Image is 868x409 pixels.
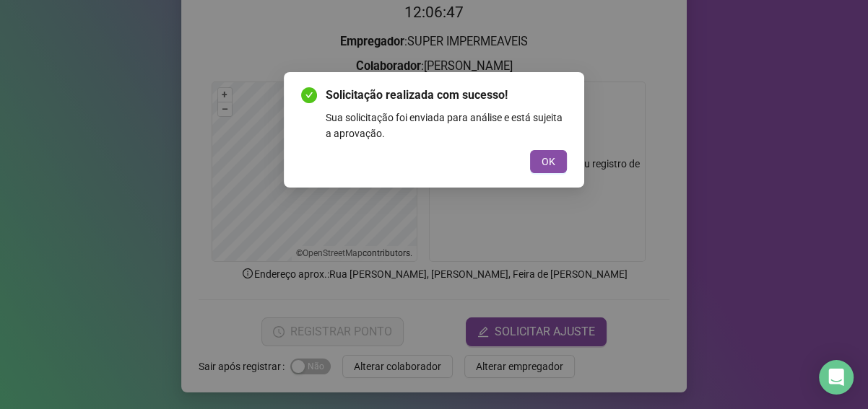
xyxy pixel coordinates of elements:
[542,154,555,170] span: OK
[301,87,317,103] span: check-circle
[819,360,854,395] div: Open Intercom Messenger
[326,110,567,141] div: Sua solicitação foi enviada para análise e está sujeita a aprovação.
[326,87,567,104] span: Solicitação realizada com sucesso!
[530,150,567,173] button: OK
